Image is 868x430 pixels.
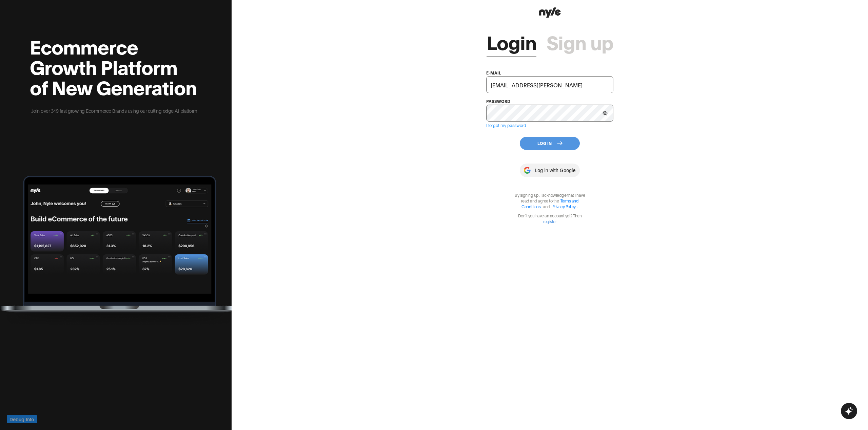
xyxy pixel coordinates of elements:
button: Debug Info [7,415,37,423]
a: Terms and Conditions [521,198,578,209]
a: Login [487,31,536,52]
p: Join over 349 fast growing Ecommerce Brands using our cutting edge AI platform [30,107,198,114]
a: Privacy Policy [552,204,576,209]
button: Log In [520,137,580,150]
a: register [543,219,556,224]
span: and [541,204,552,209]
a: I forgot my password [486,123,526,128]
span: Debug Info [9,415,34,423]
label: password [486,99,510,104]
p: Don't you have an account yet? Then [511,213,589,224]
label: e-mail [486,70,501,75]
h2: Ecommerce Growth Platform of New Generation [30,36,198,97]
a: Sign up [547,31,613,52]
p: By signing up, I acknowledge that I have read and agree to the . [511,192,589,209]
button: Log in with Google [520,164,579,177]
